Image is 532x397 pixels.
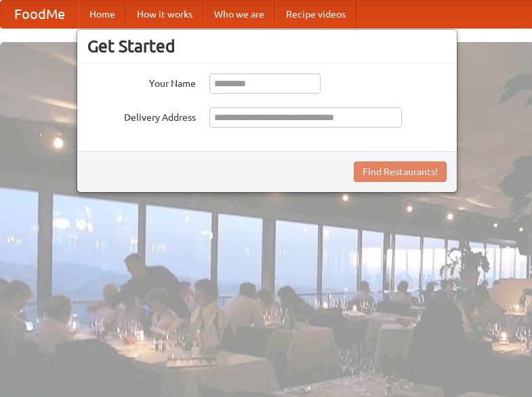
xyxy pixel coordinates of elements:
[79,1,126,28] a: Home
[1,1,79,28] a: FoodMe
[203,1,275,28] a: Who we are
[126,1,203,28] a: How it works
[87,107,196,124] label: Delivery Address
[275,1,356,28] a: Recipe videos
[87,36,447,56] h3: Get Started
[354,162,447,182] button: Find Restaurants!
[87,73,196,90] label: Your Name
